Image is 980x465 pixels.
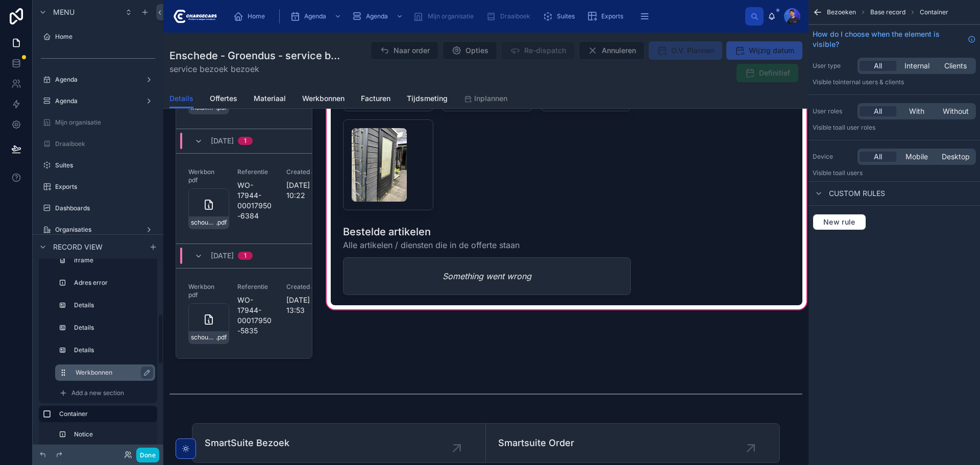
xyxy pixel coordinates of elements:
h1: Enschede - Groendus - service bezoek [169,48,341,63]
span: All [874,106,882,116]
a: Agenda [39,93,157,109]
div: 1 [244,137,247,145]
a: Suites [540,7,582,26]
a: Details [169,89,193,109]
span: Without [943,106,969,116]
span: All [874,61,882,71]
label: Dashboards [55,204,155,212]
label: Exports [55,183,155,191]
a: Inplannen [464,89,507,110]
span: Record view [53,241,103,252]
a: Mijn organisatie [39,114,157,131]
a: Exports [584,7,630,26]
a: Werkbonnen [302,89,345,110]
span: Mijn organisatie [428,12,474,20]
span: How do I choose when the element is visible? [813,29,964,50]
button: Done [136,448,159,462]
span: Base record [870,8,905,16]
span: Container [920,8,948,16]
span: Details [169,93,193,104]
label: Details [74,324,151,332]
span: [DATE] [211,251,234,261]
a: Home [230,7,272,26]
span: service bezoek bezoek [169,63,341,75]
label: User roles [813,107,853,115]
a: Dashboards [39,200,157,216]
span: Home [248,12,265,20]
label: Notice [74,430,151,438]
span: Internal users & clients [839,78,904,86]
a: Agenda [287,7,347,26]
span: Custom rules [829,188,885,199]
span: All [874,152,882,162]
span: With [909,106,924,116]
span: Materiaal [254,93,286,104]
p: Visible to [813,78,976,86]
span: Mobile [905,152,928,162]
span: Werkbonnen [302,93,345,104]
span: Exports [601,12,623,20]
img: App logo [171,8,217,25]
label: Details [74,346,151,354]
label: Mijn organisatie [55,118,155,127]
label: Organisaties [55,226,141,234]
label: User type [813,62,853,70]
span: All user roles [839,124,875,131]
span: Clients [944,61,967,71]
span: Internal [904,61,929,71]
span: [DATE] [211,136,234,146]
div: scrollable content [225,5,745,28]
p: Visible to [813,124,976,132]
label: Agenda [55,76,141,84]
p: Visible to [813,169,976,177]
span: Offertes [210,93,237,104]
span: Facturen [361,93,390,104]
label: Home [55,33,155,41]
a: Offertes [210,89,237,110]
a: Draaiboek [39,136,157,152]
label: Werkbonnen [76,369,147,377]
label: Agenda [55,97,141,105]
span: Agenda [366,12,388,20]
a: Materiaal [254,89,286,110]
a: Exports [39,179,157,195]
a: Facturen [361,89,390,110]
a: Suites [39,157,157,174]
label: Details [74,301,151,309]
label: Device [813,153,853,161]
a: Home [39,29,157,45]
span: Agenda [304,12,326,20]
a: Tijdsmeting [407,89,448,110]
span: Desktop [942,152,970,162]
span: all users [839,169,863,177]
span: Inplannen [474,93,507,104]
span: Suites [557,12,575,20]
span: Menu [53,7,75,17]
span: Tijdsmeting [407,93,448,104]
span: Bezoeken [827,8,856,16]
div: scrollable content [33,259,163,445]
span: Draaiboek [500,12,530,20]
label: Adres error [74,279,151,287]
span: New rule [819,217,860,227]
label: iframe [74,256,151,264]
label: Container [59,410,149,418]
span: Add a new section [71,389,124,397]
a: Agenda [349,7,408,26]
label: Draaiboek [55,140,155,148]
a: Agenda [39,71,157,88]
a: How do I choose when the element is visible? [813,29,976,50]
a: Organisaties [39,222,157,238]
label: Suites [55,161,155,169]
button: New rule [813,214,866,230]
div: 1 [244,252,247,260]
